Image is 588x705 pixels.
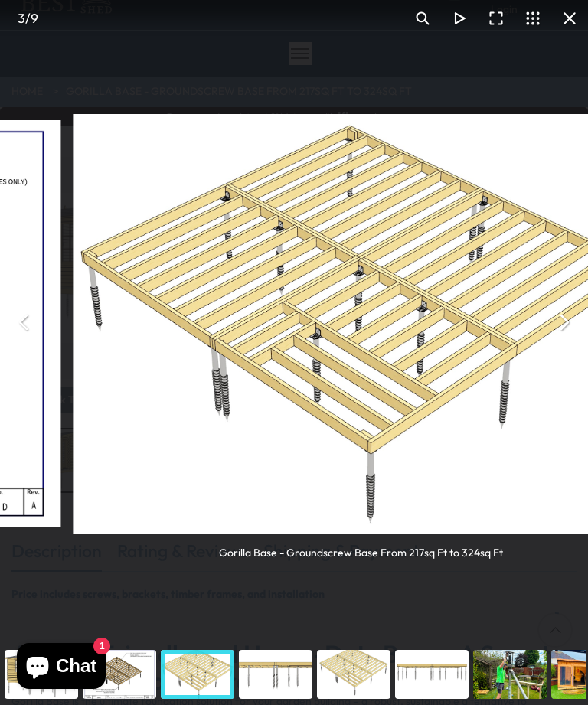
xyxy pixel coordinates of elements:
[31,10,38,26] span: 9
[6,304,43,341] button: Previous
[219,534,503,560] div: Gorilla Base - Groundscrew Base From 217sq Ft to 324sq Ft
[545,304,582,341] button: Next
[18,10,25,26] span: 3
[12,643,110,693] inbox-online-store-chat: Shopify online store chat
